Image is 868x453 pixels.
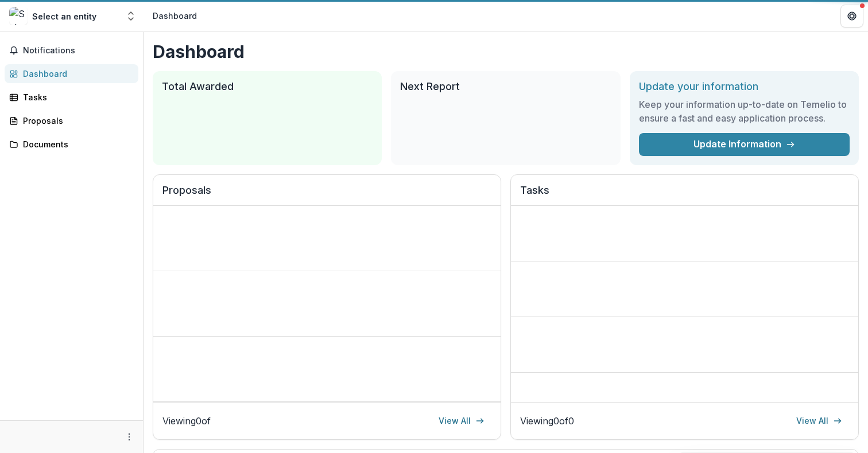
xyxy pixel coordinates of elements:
[23,138,129,150] div: Documents
[520,184,849,206] h2: Tasks
[400,80,611,93] h2: Next Report
[5,135,138,154] a: Documents
[153,41,859,62] h1: Dashboard
[23,91,129,103] div: Tasks
[122,430,136,444] button: More
[23,68,129,80] div: Dashboard
[520,414,574,428] p: Viewing 0 of 0
[432,412,491,430] a: View All
[162,80,373,93] h2: Total Awarded
[639,133,850,156] a: Update Information
[23,46,134,56] span: Notifications
[840,5,863,28] button: Get Help
[5,64,138,83] a: Dashboard
[5,41,138,60] button: Notifications
[148,7,201,24] nav: breadcrumb
[32,10,96,22] div: Select an entity
[23,115,129,127] div: Proposals
[153,10,197,22] div: Dashboard
[123,5,139,28] button: Open entity switcher
[639,80,850,93] h2: Update your information
[639,97,850,125] h3: Keep your information up-to-date on Temelio to ensure a fast and easy application process.
[5,111,138,130] a: Proposals
[162,184,491,206] h2: Proposals
[789,412,849,430] a: View All
[5,88,138,107] a: Tasks
[162,414,211,428] p: Viewing 0 of
[9,7,28,25] img: Select an entity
